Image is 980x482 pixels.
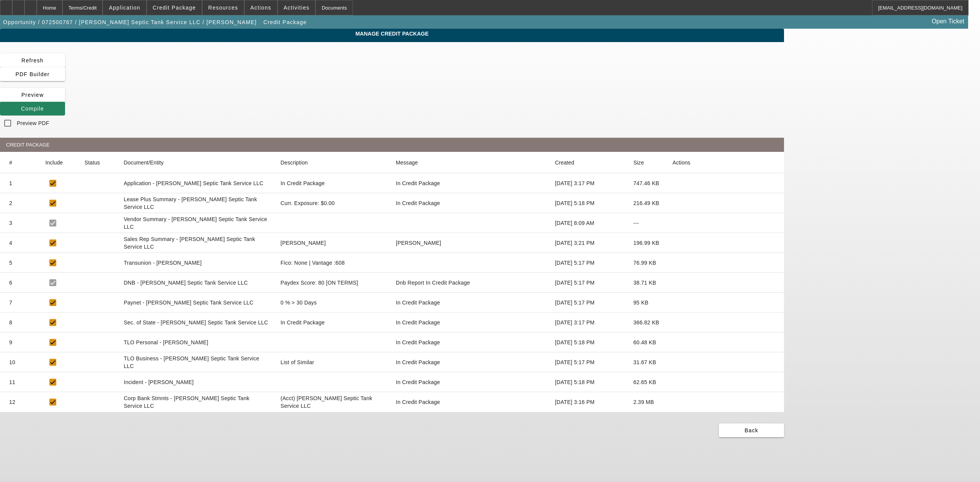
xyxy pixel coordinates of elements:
[745,427,758,433] span: Back
[274,392,392,412] mat-cell: (Acct) Scott Septic Tank Service LLC
[627,332,666,352] mat-cell: 60.48 KB
[208,5,238,11] span: Resources
[118,313,274,332] mat-cell: Sec. of State - [PERSON_NAME] Septic Tank Service LLC
[274,173,392,193] mat-cell: In Credit Package
[549,313,627,332] mat-cell: [DATE] 3:17 PM
[549,173,627,193] mat-cell: [DATE] 3:17 PM
[118,352,274,372] mat-cell: TLO Business - [PERSON_NAME] Septic Tank Service LLC
[245,0,277,15] button: Actions
[21,92,44,98] span: Preview
[263,19,307,25] span: Credit Package
[392,372,549,392] mat-cell: In Credit Package
[627,193,666,213] mat-cell: 216.49 KB
[666,152,784,173] mat-header-cell: Actions
[6,31,778,37] span: Manage Credit Package
[109,5,140,11] span: Application
[392,233,549,253] mat-cell: Haraden, Amanda
[118,193,274,213] mat-cell: Lease Plus Summary - [PERSON_NAME] Septic Tank Service LLC
[284,5,310,11] span: Activities
[392,352,549,372] mat-cell: In Credit Package
[3,19,257,25] span: Opportunity / 072500767 / [PERSON_NAME] Septic Tank Service LLC / [PERSON_NAME]
[274,233,392,253] mat-cell: Haraden, Amanda
[118,392,274,412] mat-cell: Corp Bank Stmnts - [PERSON_NAME] Septic Tank Service LLC
[627,173,666,193] mat-cell: 747.46 KB
[153,5,196,11] span: Credit Package
[392,332,549,352] mat-cell: In Credit Package
[39,152,78,173] mat-header-cell: Include
[274,313,392,332] mat-cell: In Credit Package
[118,233,274,253] mat-cell: Sales Rep Summary - [PERSON_NAME] Septic Tank Service LLC
[274,352,392,372] mat-cell: List of Similar
[627,233,666,253] mat-cell: 196.99 KB
[549,233,627,253] mat-cell: [DATE] 3:21 PM
[549,213,627,233] mat-cell: [DATE] 8:09 AM
[250,5,271,11] span: Actions
[719,423,784,437] button: Back
[274,253,392,273] mat-cell: Fico: None | Vantage :608
[203,0,244,15] button: Resources
[392,173,549,193] mat-cell: In Credit Package
[78,152,118,173] mat-header-cell: Status
[549,352,627,372] mat-cell: [DATE] 5:17 PM
[15,119,49,127] label: Preview PDF
[118,293,274,313] mat-cell: Paynet - [PERSON_NAME] Septic Tank Service LLC
[627,213,666,233] mat-cell: ---
[15,71,49,77] span: PDF Builder
[549,152,627,173] mat-header-cell: Created
[147,0,202,15] button: Credit Package
[118,152,274,173] mat-header-cell: Document/Entity
[627,293,666,313] mat-cell: 95 KB
[274,213,392,233] mat-cell: null
[274,293,392,313] mat-cell: 0 % > 30 Days
[392,193,549,213] mat-cell: In Credit Package
[392,293,549,313] mat-cell: In Credit Package
[549,332,627,352] mat-cell: [DATE] 5:18 PM
[929,15,967,28] a: Open Ticket
[627,313,666,332] mat-cell: 366.82 KB
[627,352,666,372] mat-cell: 31.67 KB
[392,213,549,233] mat-cell: null
[549,372,627,392] mat-cell: [DATE] 5:18 PM
[627,273,666,293] mat-cell: 38.71 KB
[103,0,146,15] button: Application
[278,0,315,15] button: Activities
[274,273,392,293] mat-cell: Paydex Score: 80 [ON TERMS]
[274,193,392,213] mat-cell: Curr. Exposure: $0.00
[392,273,549,293] mat-cell: Dnb Report In Credit Package
[118,253,274,273] mat-cell: Transunion - [PERSON_NAME]
[261,15,309,29] button: Credit Package
[21,106,44,112] span: Compile
[118,372,274,392] mat-cell: Incident - [PERSON_NAME]
[118,173,274,193] mat-cell: Application - [PERSON_NAME] Septic Tank Service LLC
[118,332,274,352] mat-cell: TLO Personal - [PERSON_NAME]
[627,253,666,273] mat-cell: 76.99 KB
[549,253,627,273] mat-cell: [DATE] 5:17 PM
[392,313,549,332] mat-cell: In Credit Package
[274,152,392,173] mat-header-cell: Description
[627,152,666,173] mat-header-cell: Size
[21,57,44,64] span: Refresh
[392,152,549,173] mat-header-cell: Message
[549,293,627,313] mat-cell: [DATE] 5:17 PM
[627,392,666,412] mat-cell: 2.39 MB
[549,193,627,213] mat-cell: [DATE] 5:18 PM
[627,372,666,392] mat-cell: 62.65 KB
[392,392,549,412] mat-cell: In Credit Package
[118,213,274,233] mat-cell: Vendor Summary - [PERSON_NAME] Septic Tank Service LLC
[549,273,627,293] mat-cell: [DATE] 5:17 PM
[118,273,274,293] mat-cell: DNB - [PERSON_NAME] Septic Tank Service LLC
[549,392,627,412] mat-cell: [DATE] 3:16 PM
